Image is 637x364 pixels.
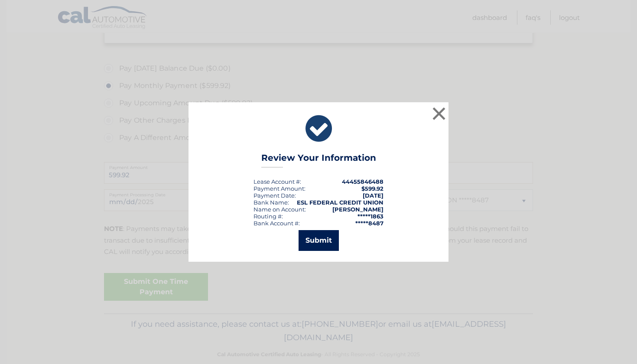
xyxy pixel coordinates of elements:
span: [DATE] [363,192,383,199]
div: Bank Account #: [253,220,300,227]
div: Payment Amount: [253,185,305,192]
h3: Review Your Information [261,153,376,168]
strong: 44455846488 [342,178,383,185]
span: Payment Date [253,192,295,199]
div: Lease Account #: [253,178,301,185]
div: Bank Name: [253,199,289,206]
div: : [253,192,296,199]
span: $599.92 [361,185,383,192]
strong: [PERSON_NAME] [332,206,383,213]
strong: ESL FEDERAL CREDIT UNION [297,199,383,206]
button: Submit [299,230,339,251]
div: Routing #: [253,213,283,220]
div: Name on Account: [253,206,306,213]
button: × [430,105,448,122]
